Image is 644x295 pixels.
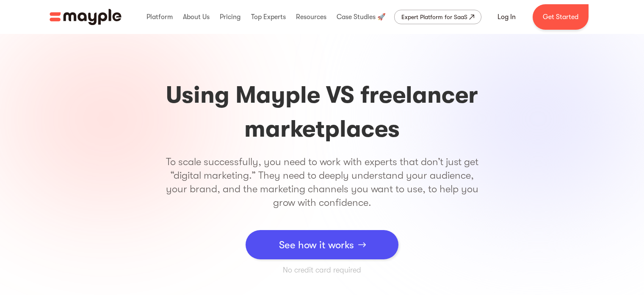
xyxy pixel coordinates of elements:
img: Mayple logo [50,9,122,25]
a: Expert Platform for SaaS [394,10,481,24]
div: Resources [294,3,329,31]
div: Pricing [218,3,243,31]
h1: Using Mayple VS freelancer marketplaces [159,78,485,146]
div: Platform [144,3,175,31]
div: Expert Platform for SaaS [401,12,467,22]
div: See how it works [279,232,354,258]
a: Log In [487,7,526,27]
div: Top Experts [249,3,288,31]
a: Get Started [533,4,589,30]
a: home [50,9,122,25]
a: See how it works [246,230,398,259]
p: To scale successfully, you need to work with experts that don’t just get “digital marketing.” The... [159,155,485,209]
p: No credit card required [159,265,485,275]
div: About Us [181,3,212,31]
